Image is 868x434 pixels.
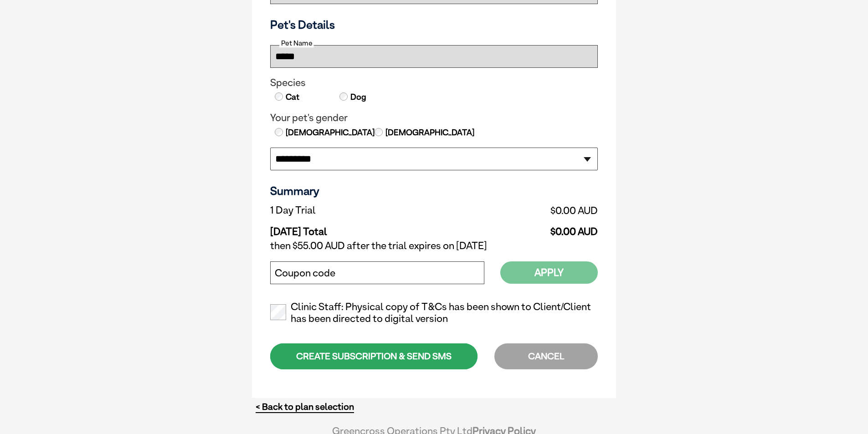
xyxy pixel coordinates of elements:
[270,238,598,254] td: then $55.00 AUD after the trial expires on [DATE]
[270,343,478,369] div: CREATE SUBSCRIPTION & SEND SMS
[267,18,601,31] h3: Pet's Details
[270,304,286,320] input: Clinic Staff: Physical copy of T&Cs has been shown to Client/Client has been directed to digital ...
[256,401,354,413] a: < Back to plan selection
[270,301,598,325] label: Clinic Staff: Physical copy of T&Cs has been shown to Client/Client has been directed to digital ...
[270,184,598,198] h3: Summary
[448,219,598,238] td: $0.00 AUD
[494,343,598,369] div: CANCEL
[448,202,598,219] td: $0.00 AUD
[270,202,448,219] td: 1 Day Trial
[275,267,335,279] label: Coupon code
[270,112,598,124] legend: Your pet's gender
[500,261,598,284] button: Apply
[270,77,598,89] legend: Species
[270,219,448,238] td: [DATE] Total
